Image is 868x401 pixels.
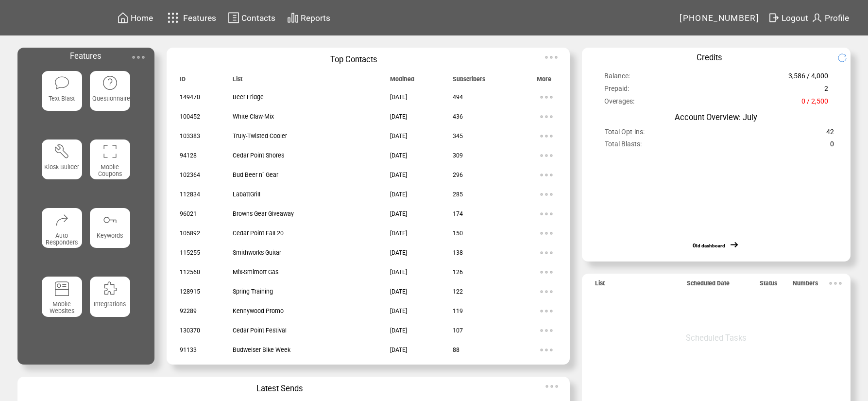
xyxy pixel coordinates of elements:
[595,280,605,292] span: List
[49,95,75,102] span: Text Blast
[453,269,463,276] span: 126
[537,126,556,146] img: ellypsis.svg
[453,94,463,101] span: 494
[54,75,70,91] img: text-blast.svg
[604,85,629,97] span: Prepaid:
[233,152,284,159] span: Cedar Point Shores
[604,97,634,110] span: Overages:
[390,172,407,178] span: [DATE]
[256,384,303,393] span: Latest Sends
[165,10,182,26] img: features.svg
[50,301,74,314] span: Mobile Websites
[537,107,556,126] img: ellypsis.svg
[453,210,463,217] span: 174
[825,13,849,23] span: Profile
[390,327,407,334] span: [DATE]
[826,274,845,293] img: ellypsis.svg
[687,280,730,292] span: Scheduled Date
[453,113,463,120] span: 436
[180,230,200,237] span: 105892
[390,210,407,217] span: [DATE]
[542,48,561,67] img: ellypsis.svg
[453,152,463,159] span: 309
[453,230,463,237] span: 150
[54,212,70,228] img: auto-responders.svg
[180,308,197,314] span: 92289
[180,288,200,295] span: 128915
[180,249,200,256] span: 115255
[390,94,407,101] span: [DATE]
[782,13,808,23] span: Logout
[92,95,130,102] span: Questionnaire
[390,308,407,314] span: [DATE]
[241,13,275,23] span: Contacts
[537,321,556,340] img: ellypsis.svg
[131,13,153,23] span: Home
[537,301,556,321] img: ellypsis.svg
[42,208,82,269] a: Auto Responders
[390,269,407,276] span: [DATE]
[102,143,119,160] img: coupons.svg
[226,10,277,25] a: Contacts
[390,113,407,120] span: [DATE]
[233,191,260,198] span: LabattGrill
[537,224,556,243] img: ellypsis.svg
[180,269,200,276] span: 112560
[801,97,828,110] span: 0 / 2,500
[811,12,823,24] img: profile.svg
[453,327,463,334] span: 107
[90,139,130,200] a: Mobile Coupons
[537,243,556,262] img: ellypsis.svg
[301,13,330,23] span: Reports
[453,249,463,256] span: 138
[54,280,70,297] img: mobile-websites.svg
[233,210,294,217] span: Browns Gear Giveaway
[287,12,299,24] img: chart.svg
[117,12,129,24] img: home.svg
[180,76,186,87] span: ID
[537,204,556,224] img: ellypsis.svg
[180,113,200,120] span: 100452
[233,308,284,314] span: Kennywood Promo
[233,94,264,101] span: Beer Fridge
[44,164,79,171] span: Kiosk Builder
[116,10,154,25] a: Home
[793,280,818,292] span: Numbers
[680,13,759,23] span: [PHONE_NUMBER]
[453,133,463,139] span: 345
[90,208,130,269] a: Keywords
[228,12,239,24] img: contacts.svg
[233,327,287,334] span: Cedar Point Festival
[90,71,130,132] a: Questionnaire
[163,8,218,27] a: Features
[180,172,200,178] span: 102364
[604,72,630,85] span: Balance:
[830,140,834,153] span: 0
[693,243,725,248] a: Old dashboard
[233,113,274,120] span: White Claw-Mix
[390,288,407,295] span: [DATE]
[233,249,281,256] span: Smithworks Guitar
[686,333,747,343] span: Scheduled Tasks
[766,10,810,25] a: Logout
[760,280,777,292] span: Status
[537,340,556,360] img: ellypsis.svg
[675,113,757,122] span: Account Overview: July
[390,347,407,353] span: [DATE]
[537,282,556,301] img: ellypsis.svg
[390,249,407,256] span: [DATE]
[233,347,290,353] span: Budweiser Bike Week
[768,12,780,24] img: exit.svg
[390,76,414,87] span: Modified
[90,277,130,337] a: Integrations
[233,172,278,178] span: Bud Beer n` Gear
[542,377,562,396] img: ellypsis.svg
[102,75,119,91] img: questionnaire.svg
[233,288,273,295] span: Spring Training
[788,72,828,85] span: 3,586 / 4,000
[42,71,82,132] a: Text Blast
[183,13,216,23] span: Features
[42,277,82,337] a: Mobile Websites
[46,232,78,246] span: Auto Responders
[837,53,856,63] img: refresh.png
